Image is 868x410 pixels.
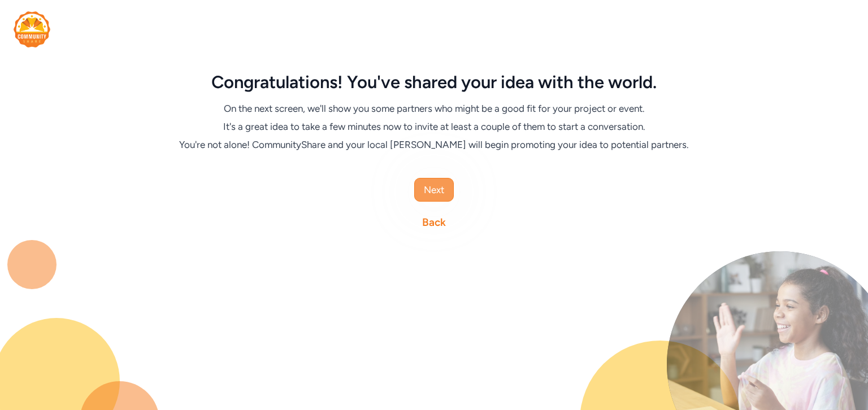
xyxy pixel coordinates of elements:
[167,138,701,151] div: You're not alone! CommunityShare and your local [PERSON_NAME] will begin promoting your idea to p...
[414,178,454,202] button: Next
[422,215,446,230] a: Back
[167,120,701,133] div: It's a great idea to take a few minutes now to invite at least a couple of them to start a conver...
[424,183,444,197] span: Next
[167,72,701,93] div: Congratulations! You've shared your idea with the world.
[167,102,701,115] div: On the next screen, we'll show you some partners who might be a good fit for your project or event.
